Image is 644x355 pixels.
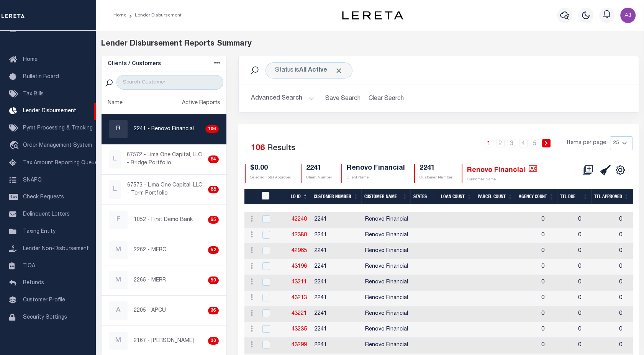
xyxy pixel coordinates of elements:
a: M2265 - MERR50 [102,265,227,295]
td: Renovo Financial [362,212,411,228]
td: Renovo Financial [362,322,411,338]
button: Save Search [321,91,365,106]
div: 30 [208,337,219,345]
p: 2167 - [PERSON_NAME] [134,337,194,345]
td: Renovo Financial [362,228,411,244]
p: Client Name [347,175,405,181]
span: Order Management System [23,143,92,148]
input: Search Customer [116,75,223,90]
td: 0 [575,244,616,259]
div: F [109,211,128,229]
th: Ttl Approved: activate to sort column ascending [591,189,632,204]
td: 0 [538,275,575,291]
td: 0 [538,306,575,322]
div: Lender Disbursement Reports Summary [101,38,639,50]
span: Security Settings [23,315,67,320]
td: Renovo Financial [362,244,411,259]
th: Customer Number: activate to sort column ascending [311,189,361,204]
span: Bulletin Board [23,74,59,80]
td: 2241 [311,322,362,338]
span: Lender Disbursement [23,108,76,114]
span: Refunds [23,280,44,286]
td: 2241 [311,291,362,306]
a: 43221 [292,311,307,316]
th: LD ID: activate to sort column descending [288,189,311,204]
td: 0 [575,291,616,306]
td: 2241 [311,228,362,244]
p: Client Number [306,175,332,181]
td: 0 [538,322,575,338]
div: A [109,301,128,320]
th: Ttl Due: activate to sort column ascending [557,189,591,204]
span: Taxing Entity [23,229,56,234]
th: Customer Name: activate to sort column ascending [361,189,410,204]
p: Customer Name [467,177,537,183]
a: 4 [519,139,528,147]
td: 2241 [311,259,362,275]
a: Home [113,13,126,18]
a: 42380 [292,232,307,238]
span: Home [23,57,38,62]
a: 3 [508,139,516,147]
a: M2262 - MERC52 [102,235,227,265]
td: 0 [538,338,575,353]
td: Renovo Financial [362,275,411,291]
td: 0 [538,291,575,306]
span: SNAPQ [23,177,42,183]
div: M [109,241,128,259]
th: LDID [257,189,282,204]
span: Tax Amount Reporting Queue [23,160,98,166]
i: travel_explore [9,141,21,151]
p: 67573 - Lima One Capital, LLC - Term Portfolio [127,182,205,198]
div: Name [108,99,123,108]
li: Lender Disbursement [126,12,182,19]
span: Items per page [567,139,606,147]
td: Renovo Financial [362,259,411,275]
td: 0 [575,259,616,275]
a: 43211 [292,280,307,285]
td: 0 [538,259,575,275]
span: Customer Profile [23,298,65,303]
a: R2241 - Renovo Financial106 [102,114,227,144]
a: 42240 [292,217,307,222]
div: 36 [208,307,219,314]
p: Selected Total Approved [250,175,292,181]
h4: Renovo Financial [467,164,537,175]
a: 43213 [292,295,307,301]
div: L [109,180,121,199]
td: 0 [575,275,616,291]
div: 50 [208,276,219,284]
div: L [109,150,121,169]
td: 2241 [311,244,362,259]
button: Advanced Search [251,91,315,106]
div: Status is [265,62,352,79]
span: Check Requests [23,195,64,200]
a: 43235 [292,327,307,332]
h4: $0.00 [250,164,292,173]
a: A2205 - APCU36 [102,296,227,326]
div: 52 [208,246,219,254]
span: TIQA [23,263,35,268]
th: Loan Count: activate to sort column ascending [438,189,475,204]
p: 2241 - Renovo Financial [134,125,194,133]
td: Renovo Financial [362,291,411,306]
a: 43196 [292,264,307,269]
p: 67572 - Lima One Capital, LLC - Bridge Portfolio [127,151,205,167]
a: F1052 - First Demo Bank65 [102,205,227,235]
h5: Clients / Customers [108,61,161,67]
a: 5 [531,139,539,147]
a: 42965 [292,248,307,254]
p: 1052 - First Demo Bank [134,216,193,224]
td: Renovo Financial [362,338,411,353]
h4: 2241 [420,164,452,173]
span: Lender Non-Disbursement [23,246,89,252]
td: 2241 [311,275,362,291]
p: 2262 - MERC [134,246,166,254]
div: M [109,271,128,290]
td: 0 [575,306,616,322]
a: L67573 - Lima One Capital, LLC - Term Portfolio88 [102,175,227,204]
td: 0 [575,338,616,353]
img: logo-dark.svg [342,11,403,20]
p: Customer Number [420,175,452,181]
div: 94 [208,155,219,163]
